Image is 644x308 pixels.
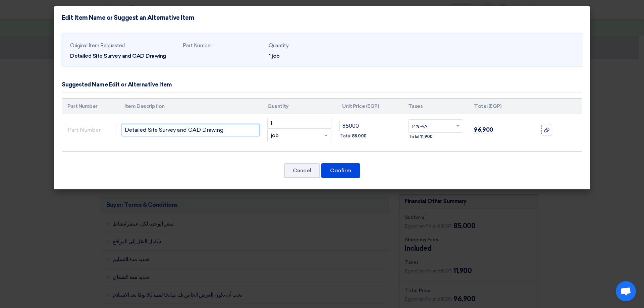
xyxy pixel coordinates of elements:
input: Part Number [65,124,116,136]
th: Quantity [262,99,337,114]
div: Original Item Requested [70,42,177,50]
button: Confirm [321,163,360,178]
input: RFQ_STEP1.ITEMS.2.AMOUNT_TITLE [267,118,331,129]
span: 96,900 [474,126,493,133]
input: Unit Price [339,120,400,132]
th: Unit Price (EGP) [337,99,403,114]
th: Total (EGP) [469,99,529,114]
div: Open chat [616,281,636,301]
div: Quantity [269,42,349,50]
div: Part Number [183,42,263,50]
span: 85,000 [352,133,367,139]
input: Add Item Description [122,124,259,136]
span: Total [409,133,419,140]
button: Cancel [284,163,320,178]
th: Item Description [119,99,262,114]
h4: Edit Item Name or Suggest an Alternative Item [62,14,194,21]
th: Part Number [62,99,119,114]
div: Suggested Name Edit or Alternative Item [62,80,172,89]
ng-select: VAT [408,119,464,133]
th: Taxes [403,99,469,114]
span: 11,900 [420,133,432,140]
span: job [271,132,279,139]
div: Detailed Site Survey and CAD Drawing [70,52,177,60]
span: Total [340,133,351,139]
div: 1 job [269,52,349,60]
